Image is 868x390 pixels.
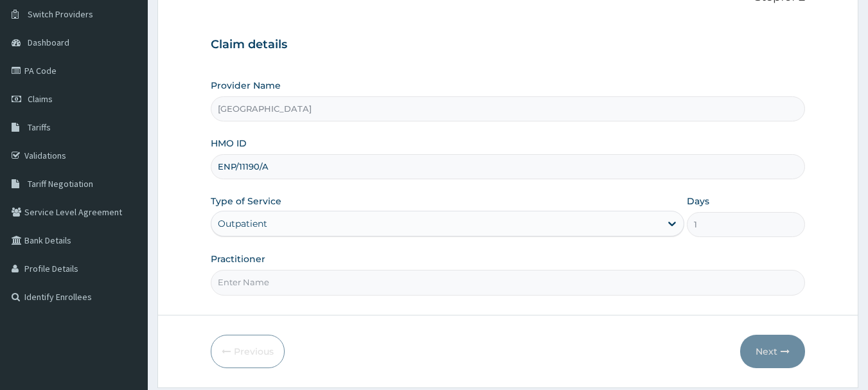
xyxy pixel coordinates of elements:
label: Type of Service [211,195,281,208]
span: Tariff Negotiation [28,178,93,190]
label: HMO ID [211,137,247,150]
label: Days [687,195,709,208]
span: Tariffs [28,121,51,133]
label: Practitioner [211,253,265,265]
input: Enter HMO ID [211,154,806,179]
button: Next [740,335,805,368]
span: Dashboard [28,37,69,48]
label: Provider Name [211,79,281,92]
span: Switch Providers [28,8,93,20]
div: Outpatient [218,217,267,230]
input: Enter Name [211,270,806,295]
button: Previous [211,335,285,368]
span: Claims [28,93,53,105]
h3: Claim details [211,38,806,52]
